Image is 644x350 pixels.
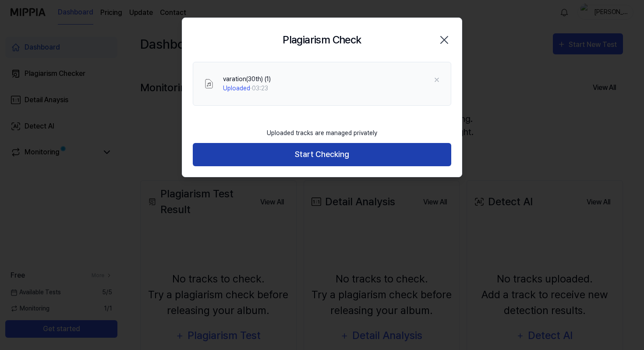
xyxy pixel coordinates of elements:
[223,84,271,93] div: · 03:23
[193,143,451,166] button: Start Checking
[283,32,361,48] h2: Plagiarism Check
[223,75,271,84] div: varation(30th) (1)
[262,123,382,143] div: Uploaded tracks are managed privately
[204,79,214,89] img: File Select
[223,85,250,92] span: Uploaded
